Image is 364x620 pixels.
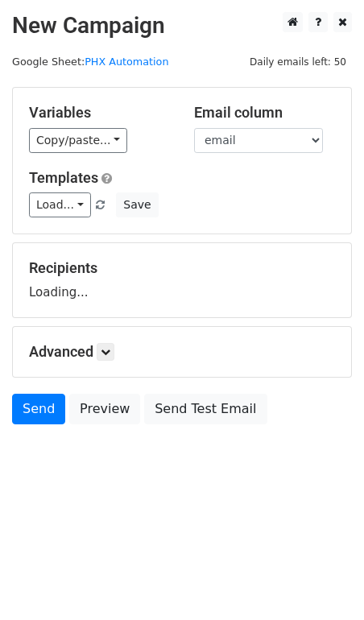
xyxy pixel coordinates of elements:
a: Preview [69,394,140,424]
h5: Email column [194,104,335,122]
button: Save [116,192,158,217]
span: Daily emails left: 50 [244,53,352,71]
a: Templates [29,169,98,186]
a: Send [12,394,65,424]
small: Google Sheet: [12,56,169,68]
h5: Advanced [29,343,335,361]
h5: Variables [29,104,170,122]
h2: New Campaign [12,12,352,39]
a: Load... [29,192,91,217]
a: Daily emails left: 50 [244,56,352,68]
div: Loading... [29,259,335,301]
a: Send Test Email [144,394,267,424]
h5: Recipients [29,259,335,277]
a: Copy/paste... [29,128,127,153]
a: PHX Automation [85,56,168,68]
